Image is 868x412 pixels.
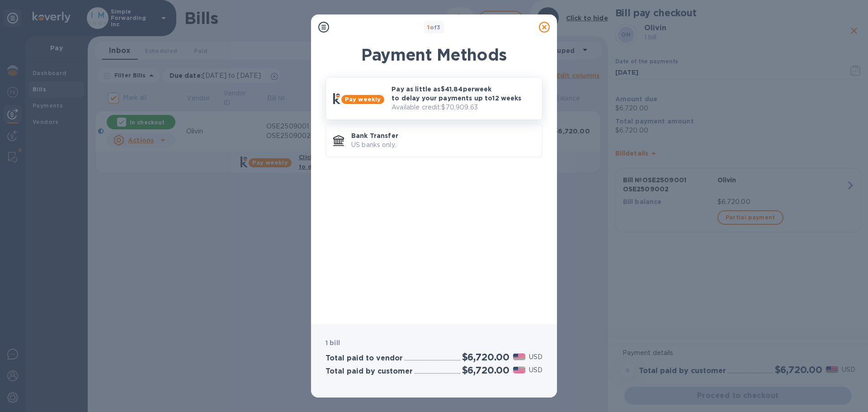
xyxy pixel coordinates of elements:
p: US banks only. [351,140,535,150]
h3: Total paid by customer [325,367,413,376]
h2: $6,720.00 [462,365,509,376]
b: 1 bill [325,339,340,346]
img: USD [513,354,525,360]
h1: Payment Methods [325,45,542,64]
img: USD [513,367,525,373]
b: Pay weekly [345,96,381,103]
span: 1 [427,24,429,31]
p: USD [529,352,542,362]
p: Bank Transfer [351,131,535,140]
p: Available credit: $70,909.63 [392,103,535,112]
h2: $6,720.00 [462,351,509,363]
p: USD [529,365,542,375]
h3: Total paid to vendor [325,354,403,363]
p: Pay as little as $41.84 per week to delay your payments up to 12 weeks [392,85,535,103]
b: of 3 [427,24,441,31]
